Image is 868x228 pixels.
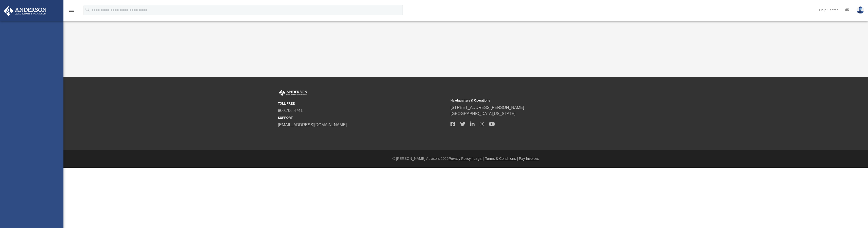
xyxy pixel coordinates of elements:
[449,156,473,161] a: Privacy Policy |
[857,6,864,14] img: User Pic
[278,116,447,120] small: SUPPORT
[450,105,524,110] a: [STREET_ADDRESS][PERSON_NAME]
[519,156,539,161] a: Pay Invoices
[450,111,515,116] a: [GEOGRAPHIC_DATA][US_STATE]
[69,7,75,13] i: menu
[63,156,868,161] div: © [PERSON_NAME] Advisors 2025
[2,6,48,16] img: Anderson Advisors Platinum Portal
[278,90,308,96] img: Anderson Advisors Platinum Portal
[278,101,447,106] small: TOLL FREE
[278,108,303,113] a: 800.706.4741
[69,10,75,13] a: menu
[85,7,90,12] i: search
[450,98,620,103] small: Headquarters & Operations
[278,123,347,127] a: [EMAIL_ADDRESS][DOMAIN_NAME]
[485,156,518,161] a: Terms & Conditions |
[474,156,484,161] a: Legal |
